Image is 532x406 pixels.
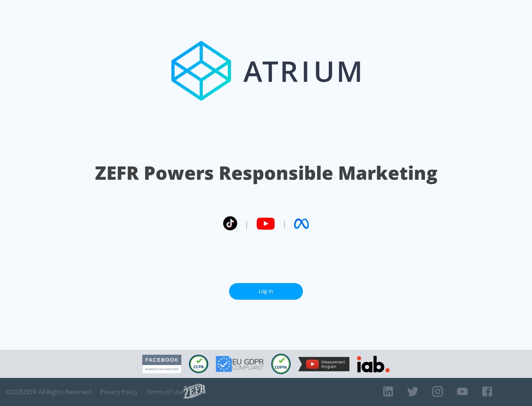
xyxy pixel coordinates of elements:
img: CCPA Compliant [189,355,208,373]
h1: ZEFR Powers Responsible Marketing [95,160,437,186]
img: COPPA Compliant [271,354,291,374]
a: Log In [229,283,303,300]
span: | [282,218,287,229]
span: © 2025 ZEFR All Rights Reserved [6,388,91,396]
img: IAB [357,356,390,372]
span: | [245,218,249,229]
a: Privacy Policy [100,388,138,396]
img: GDPR Compliant [216,356,264,372]
img: YouTube Measurement Program [298,357,349,371]
img: Facebook Marketing Partner [142,355,181,374]
a: Terms of Use [147,388,184,396]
